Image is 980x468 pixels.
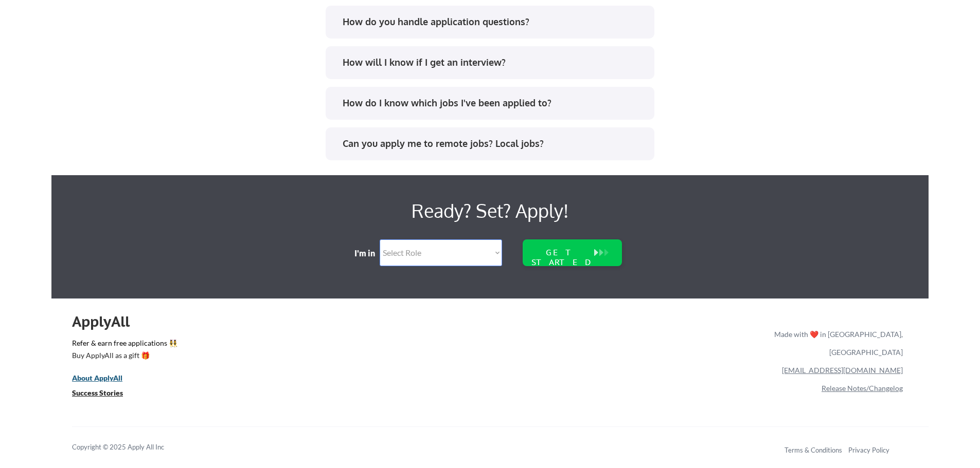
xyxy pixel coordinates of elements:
[354,248,382,259] div: I'm in
[770,325,903,361] div: Made with ❤️ in [GEOGRAPHIC_DATA], [GEOGRAPHIC_DATA]
[195,196,785,226] div: Ready? Set? Apply!
[72,340,559,350] a: Refer & earn free applications 👯‍♀️
[72,373,122,382] u: About ApplyAll
[343,15,645,28] div: How do you handle application questions?
[343,137,645,150] div: Can you apply me to remote jobs? Local jobs?
[72,442,190,453] div: Copyright © 2025 Apply All Inc
[72,373,137,386] a: About ApplyAll
[72,388,137,401] a: Success Stories
[848,446,889,454] a: Privacy Policy
[343,97,645,109] div: How do I know which jobs I've been applied to?
[782,366,903,375] a: [EMAIL_ADDRESS][DOMAIN_NAME]
[72,350,175,363] a: Buy ApplyAll as a gift 🎁
[72,388,123,397] u: Success Stories
[529,248,595,267] div: GET STARTED
[822,384,903,392] a: Release Notes/Changelog
[72,352,175,359] div: Buy ApplyAll as a gift 🎁
[785,446,842,454] a: Terms & Conditions
[343,56,645,69] div: How will I know if I get an interview?
[72,313,141,330] div: ApplyAll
